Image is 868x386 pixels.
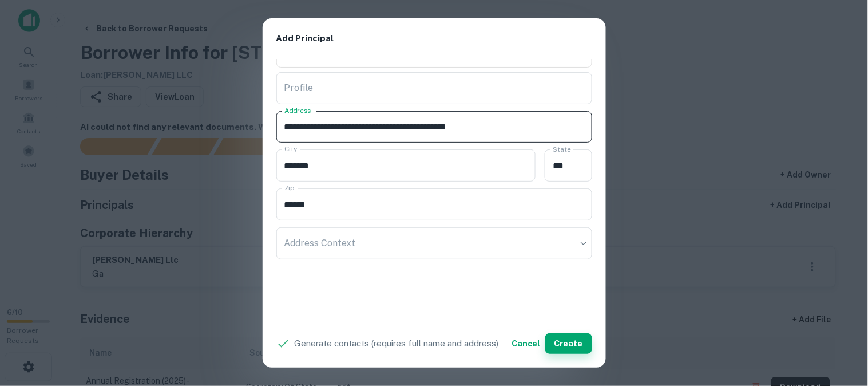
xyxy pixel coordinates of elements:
label: State [553,144,571,154]
label: Address [284,106,311,116]
button: Cancel [508,333,545,354]
label: City [284,144,298,154]
button: Create [545,333,592,354]
iframe: Chat Widget [811,294,868,349]
p: Generate contacts (requires full name and address) [295,337,499,350]
h2: Add Principal [263,18,606,59]
div: ​ [276,227,592,259]
label: Zip [284,183,295,193]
